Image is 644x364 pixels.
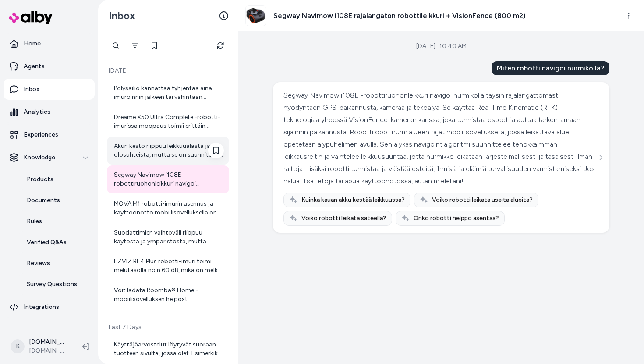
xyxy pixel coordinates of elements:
[4,124,95,145] a: Experiences
[114,199,224,217] div: MOVA M1 robotti-imurin asennus ja käyttöönotto mobiilisovelluksella on melko helppoa. Tässä yleis...
[107,136,229,164] a: Akun kesto riippuu leikkuualasta ja olosuhteista, mutta se on suunniteltu kestämään useita leikku...
[24,130,58,139] p: Experiences
[595,152,606,163] button: See more
[107,281,229,309] a: Voit ladata Roomba® Home -mobiilisovelluksen helposti älypuhelimeesi tai tablettiisi. Toimi näin:...
[283,89,597,187] div: Segway Navimow i108E -robottiruohonleikkuri navigoi nurmikolla täysin rajalangattomasti hyödyntäe...
[107,165,229,193] a: Segway Navimow i108E -robottiruohonleikkuri navigoi nurmikolla täysin rajalangattomasti hyödyntäe...
[246,6,266,26] img: Segway-navimow-i108E-1.jpg
[4,101,95,122] a: Analytics
[29,346,68,355] span: [DOMAIN_NAME]
[107,108,229,136] a: Dreame X50 Ultra Complete -robotti-imurissa moppaus toimii erittäin tehokkaasti ja älykkäästi. Si...
[212,37,229,54] button: Refresh
[27,175,53,184] p: Products
[4,79,95,100] a: Inbox
[27,280,77,289] p: Survey Questions
[301,214,386,223] span: Voiko robotti leikata sateella?
[273,10,526,21] h3: Segway Navimow i108E rajalangaton robottileikkuri + VisionFence (800 m2)
[18,190,95,211] a: Documents
[301,196,405,204] span: Kuinka kauan akku kestää leikkuussa?
[107,194,229,222] a: MOVA M1 robotti-imurin asennus ja käyttöönotto mobiilisovelluksella on melko helppoa. Tässä yleis...
[18,211,95,232] a: Rules
[18,232,95,253] a: Verified Q&As
[27,217,42,226] p: Rules
[114,286,224,304] div: Voit ladata Roomba® Home -mobiilisovelluksen helposti älypuhelimeesi tai tablettiisi. Toimi näin:...
[114,84,224,101] div: Pölysäiliö kannattaa tyhjentää aina imuroinnin jälkeen tai vähintään säännöllisesti, jotta imurin...
[114,257,224,275] div: EZVIZ RE4 Plus robotti-imuri toimii melutasolla noin 60 dB, mikä on melko normaali taso robotti-i...
[4,297,95,318] a: Integrations
[107,223,229,251] a: Suodattimien vaihtoväli riippuu käytöstä ja ympäristöstä, mutta yleisesti suositellaan vaihtamaan...
[107,323,229,332] p: Last 7 Days
[107,66,229,75] p: [DATE]
[107,79,229,107] a: Pölysäiliö kannattaa tyhjentää aina imuroinnin jälkeen tai vähintään säännöllisesti, jotta imurin...
[29,338,68,346] p: [DOMAIN_NAME] Shopify
[24,39,41,48] p: Home
[18,169,95,190] a: Products
[107,335,229,363] a: Käyttäjäarvostelut löytyvät suoraan tuotteen sivulta, jossa olet. Esimerkiksi Dreame X50 Ultra Co...
[27,196,60,205] p: Documents
[492,61,609,75] div: Miten robotti navigoi nurmikolla?
[414,214,499,223] span: Onko robotti helppo asentaa?
[114,228,224,246] div: Suodattimien vaihtoväli riippuu käytöstä ja ympäristöstä, mutta yleisesti suositellaan vaihtamaan...
[24,62,45,71] p: Agents
[24,108,50,116] p: Analytics
[114,142,224,159] div: Akun kesto riippuu leikkuualasta ja olosuhteista, mutta se on suunniteltu kestämään useita leikku...
[4,147,95,168] button: Knowledge
[109,9,135,22] h2: Inbox
[18,253,95,274] a: Reviews
[18,274,95,295] a: Survey Questions
[4,56,95,77] a: Agents
[416,42,467,51] div: [DATE] · 10:40 AM
[107,252,229,280] a: EZVIZ RE4 Plus robotti-imuri toimii melutasolla noin 60 dB, mikä on melko normaali taso robotti-i...
[4,33,95,54] a: Home
[24,153,55,162] p: Knowledge
[432,196,533,204] span: Voiko robotti leikata useita alueita?
[5,332,75,360] button: K[DOMAIN_NAME] Shopify[DOMAIN_NAME]
[114,113,224,130] div: Dreame X50 Ultra Complete -robotti-imurissa moppaus toimii erittäin tehokkaasti ja älykkäästi. Si...
[11,339,25,353] span: K
[27,259,50,268] p: Reviews
[114,171,224,188] div: Segway Navimow i108E -robottiruohonleikkuri navigoi nurmikolla täysin rajalangattomasti hyödyntäe...
[114,340,224,358] div: Käyttäjäarvostelut löytyvät suoraan tuotteen sivulta, jossa olet. Esimerkiksi Dreame X50 Ultra Co...
[126,37,144,54] button: Filter
[27,238,67,247] p: Verified Q&As
[9,11,53,24] img: alby Logo
[24,303,59,311] p: Integrations
[24,85,39,94] p: Inbox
